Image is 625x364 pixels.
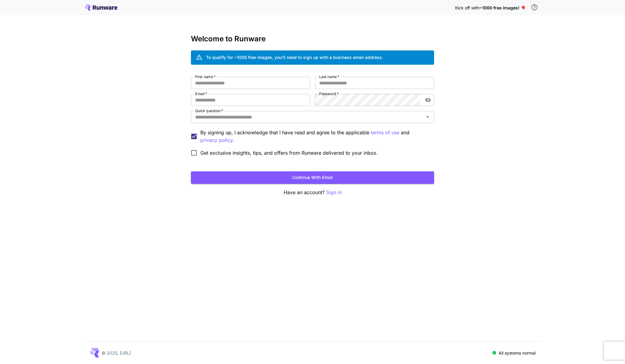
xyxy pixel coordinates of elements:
label: Email [195,91,207,96]
button: Sign in [326,189,342,196]
p: Have an account? [191,189,434,196]
p: terms of use [371,129,399,136]
button: Open [423,113,432,121]
p: All systems normal [499,350,536,356]
span: ~1000 free images! 🎈 [479,5,526,10]
label: Password [319,91,339,96]
label: First name [195,74,216,79]
button: By signing up, I acknowledge that I have read and agree to the applicable terms of use and [200,136,234,144]
label: Last name [319,74,339,79]
button: toggle password visibility [423,94,433,105]
span: Get exclusive insights, tips, and offers from Runware delivered to your inbox. [200,149,378,156]
button: Continue with email [191,171,434,184]
p: By signing up, I acknowledge that I have read and agree to the applicable and [200,129,429,144]
label: Quick question [195,108,223,113]
span: Kick off with [455,5,479,10]
p: © 2025, [URL] [102,350,131,356]
div: To qualify for ~1000 free images, you’ll need to sign up with a business email address. [206,54,383,60]
h3: Welcome to Runware [191,35,434,43]
p: privacy policy. [200,136,234,144]
button: In order to qualify for free credit, you need to sign up with a business email address and click ... [528,1,540,13]
button: By signing up, I acknowledge that I have read and agree to the applicable and privacy policy. [371,129,399,136]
